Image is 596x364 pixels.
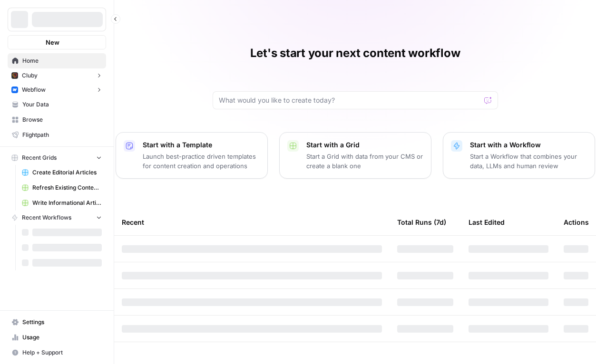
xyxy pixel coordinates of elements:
[306,152,423,171] p: Start a Grid with data from your CMS or create a blank one
[8,53,106,68] a: Home
[22,115,102,124] span: Browse
[11,86,18,93] img: a1pu3e9a4sjoov2n4mw66knzy8l8
[22,57,102,65] span: Home
[470,140,587,150] p: Start with a Workflow
[18,195,106,211] a: Write Informational Article
[122,209,382,235] div: Recent
[32,199,102,207] span: Write Informational Article
[8,97,106,112] a: Your Data
[22,318,102,326] span: Settings
[470,152,587,171] p: Start a Workflow that combines your data, LLMs and human review
[22,348,102,357] span: Help + Support
[32,168,102,177] span: Create Editorial Articles
[8,35,106,49] button: New
[8,112,106,127] a: Browse
[18,165,106,180] a: Create Editorial Articles
[279,132,431,179] button: Start with a GridStart a Grid with data from your CMS or create a blank one
[219,96,480,105] input: What would you like to create today?
[397,209,446,235] div: Total Runs (7d)
[8,211,106,225] button: Recent Workflows
[8,151,106,165] button: Recent Grids
[443,132,595,179] button: Start with a WorkflowStart a Workflow that combines your data, LLMs and human review
[8,83,106,97] button: Webflow
[46,38,59,47] span: New
[564,209,589,235] div: Actions
[143,140,260,150] p: Start with a Template
[8,330,106,345] a: Usage
[22,131,102,139] span: Flightpath
[22,86,46,94] span: Webflow
[22,100,102,109] span: Your Data
[32,183,102,192] span: Refresh Existing Content (5)
[306,140,423,150] p: Start with a Grid
[250,46,460,61] h1: Let's start your next content workflow
[469,209,505,235] div: Last Edited
[11,72,18,79] img: x9pvq66k5d6af0jwfjov4in6h5zj
[18,180,106,195] a: Refresh Existing Content (5)
[8,315,106,330] a: Settings
[8,68,106,83] button: Cluby
[22,71,38,80] span: Cluby
[22,333,102,342] span: Usage
[116,132,268,179] button: Start with a TemplateLaunch best-practice driven templates for content creation and operations
[22,153,57,162] span: Recent Grids
[22,213,71,222] span: Recent Workflows
[8,345,106,360] button: Help + Support
[143,152,260,171] p: Launch best-practice driven templates for content creation and operations
[8,127,106,143] a: Flightpath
